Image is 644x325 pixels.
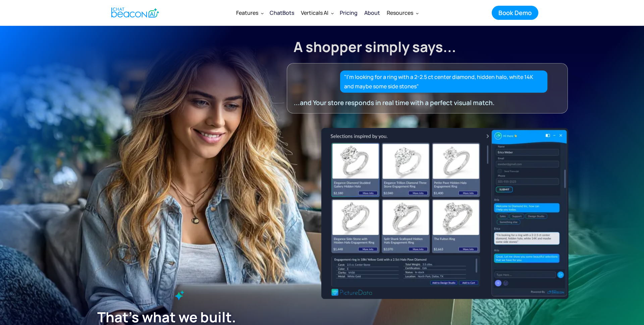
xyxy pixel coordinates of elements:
div: Verticals AI [298,5,336,21]
div: Book Demo [498,8,532,17]
a: ChatBots [266,4,298,21]
div: Pricing [340,8,358,17]
a: About [361,4,383,21]
div: Resources [387,8,413,17]
img: Dropdown [416,12,419,14]
div: Resources [383,5,421,21]
a: home [106,4,163,21]
strong: A shopper simply says... [293,37,456,56]
a: Pricing [336,4,361,21]
div: ChatBots [270,8,294,17]
a: Book Demo [492,6,538,20]
div: Verticals AI [301,8,328,17]
div: "I’m looking for a ring with a 2-2.5 ct center diamond, hidden halo, white 14K and maybe some sid... [344,72,544,91]
div: About [364,8,380,17]
div: Features [233,5,266,21]
img: Dropdown [331,12,334,14]
div: ...and Your store responds in real time with a perfect visual match. [294,98,546,107]
img: ChatBeacon New UI Experience [321,128,569,299]
img: Dropdown [261,12,264,14]
div: Features [236,8,258,17]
